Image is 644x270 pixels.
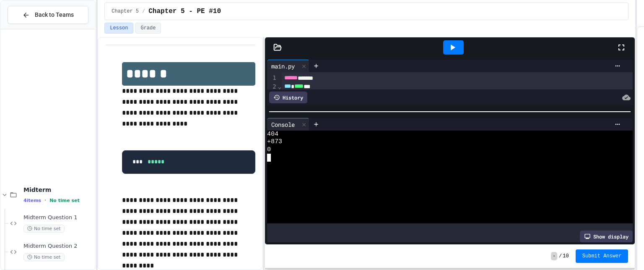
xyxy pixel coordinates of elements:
span: Submit Answer [582,253,622,260]
span: Midterm Question 1 [23,214,93,221]
iframe: chat widget [609,236,636,262]
div: 2 [267,83,278,92]
span: Midterm Question 2 [23,243,93,250]
button: Submit Answer [576,249,628,263]
div: main.py [267,60,309,72]
div: Console [267,120,299,129]
span: / [142,8,145,15]
div: Console [267,118,309,131]
span: 0 [267,146,271,154]
span: / [559,253,562,260]
span: - [551,252,557,260]
button: Back to Teams [8,6,88,24]
span: No time set [23,253,65,261]
span: 10 [563,253,569,260]
span: Fold line [278,83,282,90]
span: Chapter 5 [112,8,139,15]
span: 404 [267,131,278,138]
iframe: chat widget [574,200,636,236]
button: Grade [135,23,161,34]
span: Chapter 5 - PE #10 [148,6,221,16]
span: Midterm [23,186,93,194]
span: +873 [267,138,282,146]
div: Show display [580,231,633,242]
span: • [44,197,46,204]
button: Lesson [104,23,133,34]
div: main.py [267,62,299,71]
div: 1 [267,74,278,83]
span: 4 items [23,198,41,203]
span: Back to Teams [35,10,74,19]
span: No time set [49,198,80,203]
span: No time set [23,225,65,233]
div: History [269,92,307,103]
